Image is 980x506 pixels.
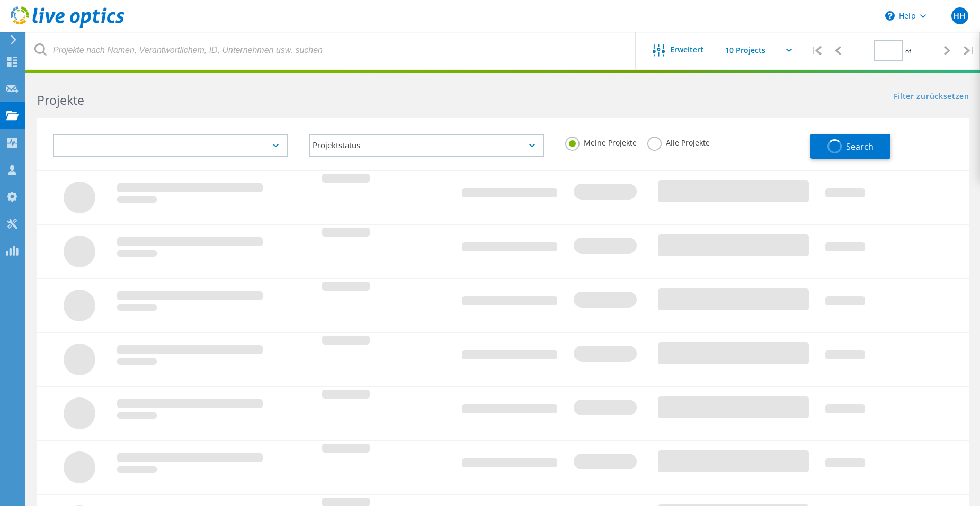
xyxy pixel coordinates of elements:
b: Projekte [37,92,84,109]
span: HH [953,12,966,20]
span: of [905,47,911,56]
a: Filter zurücksetzen [894,93,969,102]
div: | [805,32,827,69]
a: Live Optics Dashboard [11,22,124,30]
span: Erweitert [670,46,703,53]
button: Search [810,134,890,159]
input: Projekte nach Namen, Verantwortlichem, ID, Unternehmen usw. suchen [26,32,636,69]
div: | [958,32,980,69]
div: Projektstatus [309,134,544,157]
svg: \n [885,11,895,21]
span: Search [846,141,874,152]
label: Meine Projekte [565,137,637,147]
label: Alle Projekte [647,137,710,147]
